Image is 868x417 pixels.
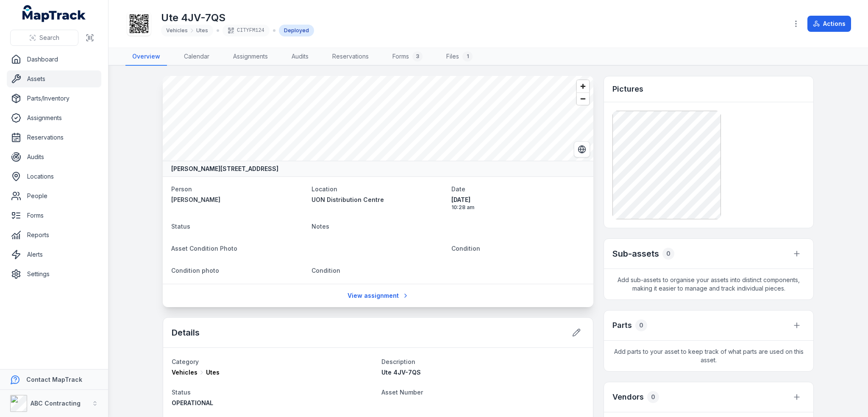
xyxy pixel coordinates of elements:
a: Overview [125,48,167,66]
a: Reports [7,227,101,243]
a: Forms [7,207,101,224]
span: Asset Number [381,389,423,396]
button: Search [10,30,78,46]
a: Audits [285,48,315,66]
span: Category [172,358,199,365]
span: Condition [451,245,480,252]
button: Zoom in [577,80,589,92]
h3: Pictures [612,83,643,95]
span: Date [451,185,465,193]
span: Notes [312,223,329,230]
a: Assets [7,70,101,87]
button: Zoom out [577,92,589,105]
a: [PERSON_NAME] [171,196,305,204]
span: Condition [312,267,340,274]
span: 10:28 am [451,204,585,211]
a: Assignments [226,48,275,66]
a: People [7,188,101,204]
span: Status [171,223,190,230]
div: 0 [647,391,659,403]
a: Audits [7,148,101,165]
span: Vehicles [166,27,188,34]
span: Condition photo [171,267,219,274]
a: View assignment [342,288,415,304]
span: Status [172,389,191,396]
a: Files1 [440,48,479,66]
a: UON Distribution Centre [312,196,445,204]
a: Settings [7,266,101,283]
span: UON Distribution Centre [312,196,384,203]
span: Asset Condition Photo [171,245,237,252]
span: Utes [206,368,220,377]
button: Actions [807,16,851,32]
strong: ABC Contracting [31,400,81,407]
a: Reservations [7,129,101,146]
a: MapTrack [22,5,86,22]
span: Search [39,34,59,42]
span: Add parts to your asset to keep track of what parts are used on this asset. [604,341,813,371]
div: 0 [662,248,674,260]
h2: Details [172,327,200,339]
a: Parts/Inventory [7,90,101,107]
a: Reservations [325,48,376,66]
div: 3 [412,51,423,62]
span: Vehicles [172,368,198,377]
span: OPERATIONAL [172,399,213,406]
canvas: Map [163,76,593,161]
h1: Ute 4JV-7QS [161,11,314,25]
a: Assignments [7,109,101,126]
strong: [PERSON_NAME][STREET_ADDRESS] [171,165,278,173]
div: Deployed [279,25,314,36]
time: 19/09/2025, 10:28:01 am [451,196,585,211]
span: Utes [196,27,208,34]
a: Alerts [7,246,101,263]
button: Switch to Satellite View [574,141,590,157]
a: Forms3 [386,48,429,66]
span: [DATE] [451,196,585,204]
span: Description [381,358,415,365]
a: Locations [7,168,101,185]
a: Calendar [177,48,216,66]
span: Add sub-assets to organise your assets into distinct components, making it easier to manage and t... [604,269,813,299]
strong: Contact MapTrack [26,376,82,383]
h2: Sub-assets [612,248,659,260]
div: 0 [635,319,647,331]
h3: Parts [612,319,632,331]
h3: Vendors [612,391,644,403]
a: Dashboard [7,51,101,68]
div: CITYFM124 [223,25,270,36]
span: Location [312,185,337,193]
span: Ute 4JV-7QS [381,369,421,376]
span: Person [171,185,192,193]
div: 1 [462,51,473,62]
